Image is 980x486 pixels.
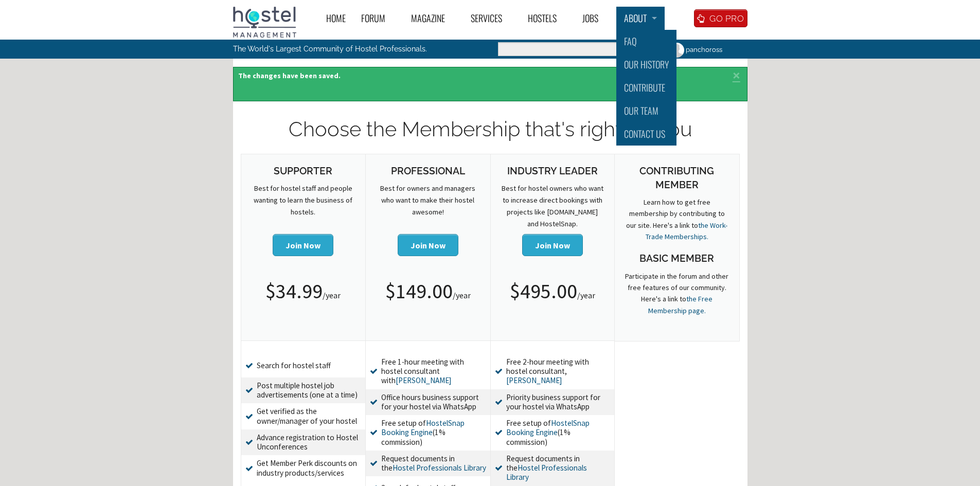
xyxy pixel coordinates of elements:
[403,7,463,30] a: Magazine
[616,122,676,146] a: Contact Us
[265,275,323,308] span: $34.99
[501,164,604,178] h3: Industry Leader
[730,73,742,77] a: ×
[257,433,362,452] span: Advance registration to Hostel Unconferences
[241,115,740,143] h1: Choose the Membership that's right for you
[625,271,729,317] p: Participate in the forum and other free features of our community. Here's a link to
[398,234,458,256] button: Join Now
[520,7,575,30] a: Hostels
[381,357,487,386] span: Free 1-hour meeting with hostel consultant with
[648,294,713,315] a: the Free Membership page.
[376,183,480,218] p: Best for owners and managers who want to make their hostel awesome!
[376,164,480,178] h3: Professional
[353,7,403,30] a: Forum
[575,7,616,30] a: Jobs
[506,418,590,437] a: HostelSnap Booking Engine
[506,393,611,411] span: Priority business support for your hostel via WhatsApp
[506,419,611,447] span: Free setup of (1% commission)
[506,375,562,385] a: [PERSON_NAME]
[453,290,471,300] span: /year
[577,290,595,300] span: /year
[233,7,296,38] img: Hostel Management Home
[257,459,362,477] span: Get Member Perk discounts on industry products/services
[616,7,665,30] a: About
[381,418,465,437] a: HostelSnap Booking Engine
[625,164,729,192] h3: Contributing Member
[252,164,355,178] h3: Supporter
[257,381,362,400] span: Post multiple hostel job advertisements (one at a time)
[323,290,341,300] span: /year
[381,419,487,447] span: Free setup of (1% commission)
[506,463,587,482] a: Hostel Professionals Library
[498,42,654,56] input: Enter the terms you wish to search for.
[616,76,676,99] a: Contribute
[616,30,676,53] a: FAQ
[501,183,604,230] p: Best for hostel owners who want to increase direct bookings with projects like [DOMAIN_NAME] and ...
[257,357,362,374] span: Search for hostel staff
[273,234,333,256] button: Join Now
[252,183,355,218] p: Best for hostel staff and people wanting to learn the business of hostels.
[616,53,676,76] a: Our History
[662,40,728,60] a: panchoross
[233,40,448,58] p: The World's Largest Community of Hostel Professionals.
[522,234,583,256] button: Join Now
[668,41,686,59] img: panchoross's picture
[625,251,729,265] h3: Basic Member
[396,375,452,385] a: [PERSON_NAME]
[510,275,577,308] span: $495.00
[385,275,453,308] span: $149.00
[257,407,362,425] span: Get verified as the owner/manager of your hostel
[318,7,353,30] a: Home
[233,67,747,102] div: The changes have been saved.
[506,357,611,386] span: Free 2-hour meeting with hostel consultant,
[506,454,611,482] span: Request documents in the
[463,7,520,30] a: Services
[381,454,487,473] span: Request documents in the
[625,196,729,243] p: Learn how to get free membership by contributing to our site. Here's a link to
[694,9,747,27] a: GO PRO
[393,463,486,473] a: Hostel Professionals Library
[616,99,676,122] a: Our Team
[381,393,487,411] span: Office hours business support for your hostel via WhatsApp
